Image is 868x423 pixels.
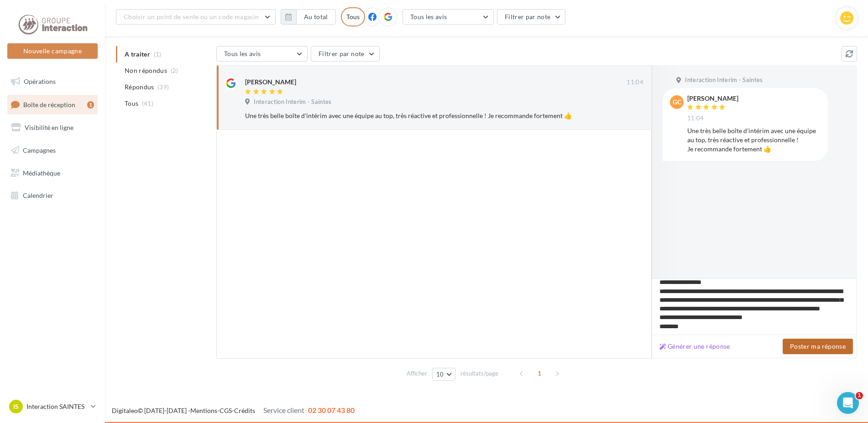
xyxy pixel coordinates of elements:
[18,17,82,32] img: logo
[216,46,308,62] button: Tous les avis
[146,284,183,321] button: Aide
[26,402,87,411] p: Interaction SAINTES
[5,164,99,183] a: Médiathèque
[5,95,99,114] a: Boîte de réception1
[656,341,734,352] button: Générer une réponse
[171,67,178,74] span: (2)
[110,284,146,321] button: Tâches
[687,126,821,154] div: Une très belle boîte d'intérim avec une équipe au top, très réactive et professionnelle ! Je reco...
[7,43,98,59] button: Nouvelle campagne
[673,98,681,107] span: GC
[112,407,138,414] a: Digitaleo
[23,100,75,108] span: Boîte de réception
[157,307,172,314] span: Aide
[157,83,169,91] span: (39)
[432,368,455,381] button: 10
[5,307,31,314] span: Accueil
[497,9,566,25] button: Filtrer par note
[410,13,447,21] span: Tous les avis
[224,50,261,57] span: Tous les avis
[142,100,153,107] span: (41)
[9,138,173,182] div: Poser une questionNotre bot et notre équipe peuvent vous aider
[125,83,154,92] span: Répondus
[23,169,60,176] span: Médiathèque
[281,9,336,25] button: Au total
[532,366,547,381] span: 1
[63,258,110,268] div: Amélioration
[685,76,763,84] span: Interaction Interim - Saintes
[19,274,147,293] div: 🔎 Filtrez plus efficacement vos avis
[87,101,94,108] div: 1
[125,99,138,108] span: Tous
[7,398,98,415] a: IS Interaction SAINTES
[783,339,853,354] button: Poster ma réponse
[311,46,380,62] button: Filtrer par note
[190,407,217,414] a: Mentions
[460,369,498,378] span: résultats/page
[25,124,73,131] span: Visibilité en ligne
[112,407,355,414] span: © [DATE]-[DATE] - - -
[13,402,19,411] span: IS
[308,406,355,414] span: 02 30 07 43 80
[341,7,365,26] div: Tous
[124,13,259,21] span: Choisir un point de vente ou un code magasin
[73,284,110,321] button: Conversations
[9,187,173,312] div: 🔎 Filtrez plus efficacement vos avisAvis clientsAmélioration🔎 Filtrez plus efficacement vos avis
[407,369,427,378] span: Afficher
[23,191,53,199] span: Calendrier
[5,186,99,205] a: Calendrier
[687,114,704,123] span: 11:04
[74,307,120,314] span: Conversations
[837,392,859,414] iframe: Intercom live chat
[687,95,738,102] div: [PERSON_NAME]
[39,307,70,314] span: Actualités
[37,284,73,321] button: Actualités
[125,66,167,75] span: Non répondus
[19,146,153,155] div: Poser une question
[19,155,153,175] div: Notre bot et notre équipe peuvent vous aider
[5,141,99,160] a: Campagnes
[296,9,336,25] button: Au total
[117,307,139,314] span: Tâches
[19,258,60,268] div: Avis clients
[245,111,584,120] div: Une très belle boîte d'intérim avec une équipe au top, très réactive et professionnelle ! Je reco...
[220,407,232,414] a: CGS
[5,118,99,137] a: Visibilité en ligne
[10,187,173,251] img: 🔎 Filtrez plus efficacement vos avis
[5,72,99,91] a: Opérations
[23,146,56,154] span: Campagnes
[234,407,255,414] a: Crédits
[157,15,173,31] div: Fermer
[627,78,643,87] span: 11:04
[436,371,444,378] span: 10
[856,392,863,399] span: 1
[254,98,331,106] span: Interaction Interim - Saintes
[263,406,304,414] span: Service client
[24,77,56,85] span: Opérations
[116,9,276,25] button: Choisir un point de vente ou un code magasin
[245,77,296,87] div: [PERSON_NAME]
[403,9,494,25] button: Tous les avis
[18,96,164,127] p: Comment pouvons-nous vous aider ?
[18,65,164,96] p: Bonjour Interaction👋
